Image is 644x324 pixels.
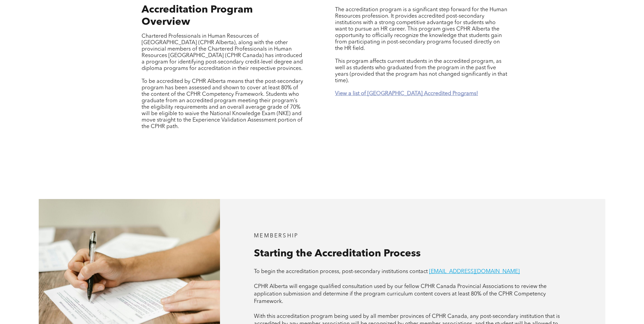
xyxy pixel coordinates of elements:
[142,5,253,27] span: Accreditation Program Overview
[254,233,298,239] span: MEMBERSHIP
[254,249,421,259] span: Starting the Accreditation Process
[335,59,507,84] span: This program affects current students in the accredited program, as well as students who graduate...
[335,91,478,96] a: View a list of [GEOGRAPHIC_DATA] Accredited Programs!
[254,269,428,274] span: To begin the accreditation process, post-secondary institutions contact
[335,7,507,51] span: The accreditation program is a significant step forward for the Human Resources profession. It pr...
[142,79,303,129] span: To be accredited by CPHR Alberta means that the post-secondary program has been assessed and show...
[429,269,520,274] a: [EMAIL_ADDRESS][DOMAIN_NAME]
[142,34,303,71] span: Chartered Professionals in Human Resources of [GEOGRAPHIC_DATA] (CPHR Alberta), along with the ot...
[254,284,547,304] span: CPHR Alberta will engage qualified consultation used by our fellow CPHR Canada Provincial Associa...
